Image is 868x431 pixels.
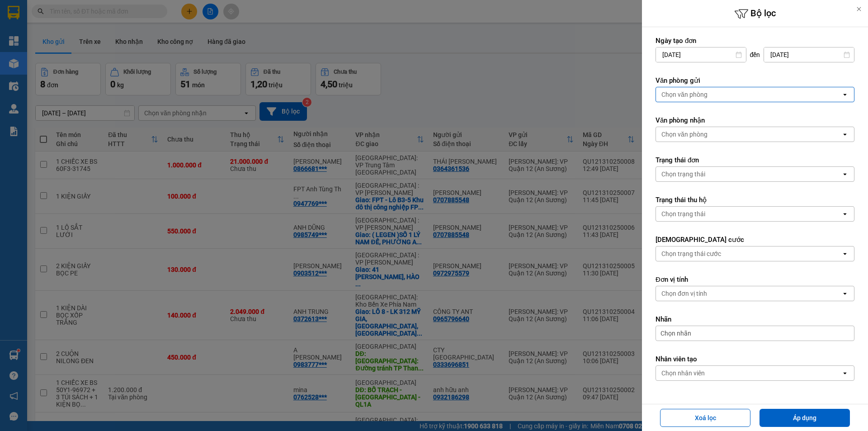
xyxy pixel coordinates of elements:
label: Văn phòng gửi [656,76,854,85]
input: Select a date. [656,47,746,62]
button: Xoá lọc [660,409,750,427]
svg: open [841,91,849,98]
h6: Bộ lọc [642,7,868,21]
label: Trạng thái thu hộ [656,195,854,204]
div: Chọn văn phòng [661,130,708,139]
label: Ngày tạo đơn [656,36,854,45]
div: Chọn đơn vị tính [661,289,707,298]
button: Áp dụng [759,409,850,427]
label: Đơn vị tính [656,275,854,284]
span: Chọn nhãn [660,329,691,338]
svg: open [841,250,849,257]
label: Trạng thái đơn [656,156,854,165]
div: Chọn trạng thái [661,170,705,179]
label: Nhân viên tạo [656,355,854,364]
div: Chọn nhân viên [661,369,705,378]
svg: open [841,369,849,377]
span: đến [750,50,760,59]
input: Select a date. [764,47,854,62]
div: Chọn trạng thái [661,209,705,218]
div: Chọn văn phòng [661,90,708,99]
svg: open [841,171,849,178]
label: Văn phòng nhận [656,116,854,125]
svg: open [841,210,849,218]
svg: open [841,290,849,297]
svg: open [841,131,849,138]
div: Chọn trạng thái cước [661,249,721,258]
label: Nhãn [656,315,854,324]
label: [DEMOGRAPHIC_DATA] cước [656,235,854,244]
